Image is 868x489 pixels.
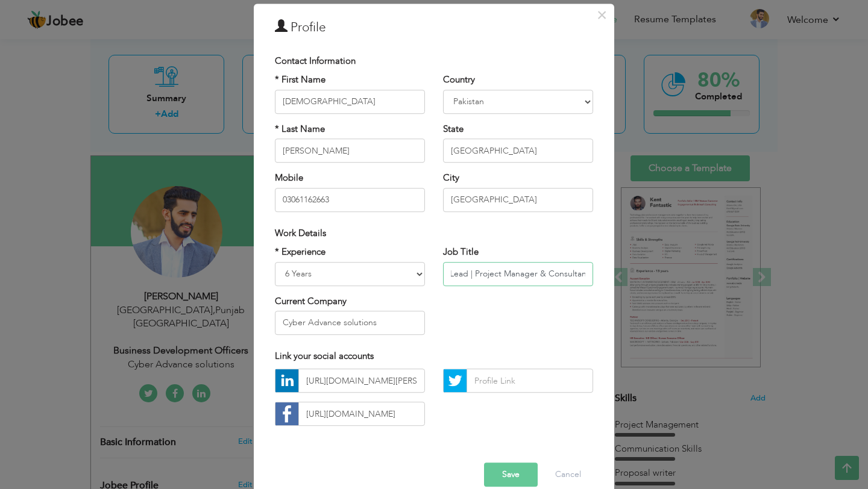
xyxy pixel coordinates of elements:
label: Job Title [443,246,479,258]
input: Profile Link [467,369,593,393]
input: Profile Link [298,402,425,426]
span: × [597,4,607,26]
span: Link your social accounts [275,350,374,362]
label: State [443,123,464,135]
label: City [443,172,459,184]
label: * Last Name [275,123,325,135]
img: facebook [275,403,298,426]
button: Save [484,463,538,487]
label: * First Name [275,74,325,87]
span: Contact Information [275,55,356,67]
span: Work Details [275,227,326,239]
label: Mobile [275,172,303,184]
h3: Profile [275,19,593,37]
button: Close [592,5,611,25]
label: Current Company [275,295,347,308]
button: Cancel [543,463,593,487]
input: Profile Link [298,369,425,393]
img: linkedin [275,370,298,393]
label: Country [443,74,475,87]
img: Twitter [444,370,467,393]
label: * Experience [275,246,325,258]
